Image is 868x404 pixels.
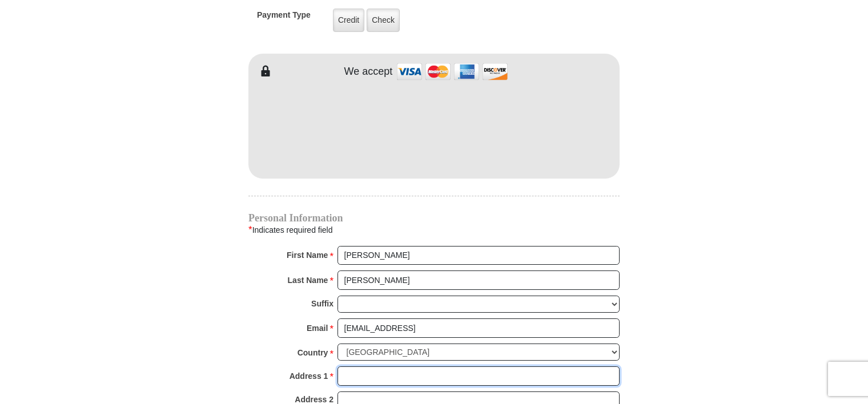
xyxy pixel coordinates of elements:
div: Indicates required field [248,223,620,237]
strong: Country [298,345,328,361]
strong: Suffix [311,296,333,312]
label: Check [367,9,400,32]
strong: Address 1 [290,368,328,384]
strong: First Name [287,247,328,263]
strong: Email [307,320,328,336]
label: Credit [333,9,364,32]
h4: Personal Information [248,213,620,223]
h4: We accept [344,66,393,78]
strong: Last Name [288,272,328,288]
h5: Payment Type [257,10,311,26]
img: credit cards accepted [395,59,509,84]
